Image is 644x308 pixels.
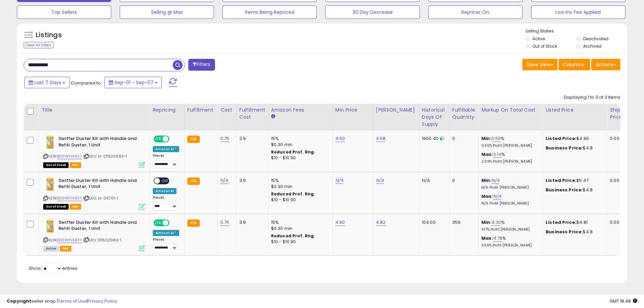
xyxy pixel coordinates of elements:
b: Min: [481,219,492,226]
p: 0.65% Profit [PERSON_NAME] [481,143,538,148]
a: N/A [335,177,343,184]
p: 2.09% Profit [PERSON_NAME] [481,159,538,164]
label: Archived [583,43,601,49]
a: B00WFVHDIY [57,153,82,159]
a: 4.82 [376,219,386,226]
span: Sep-01 - Sep-07 [115,79,153,86]
div: Min Price [335,106,370,114]
div: $0.30 min [271,226,327,232]
b: Reduced Prof. Rng. [271,191,315,197]
b: Swiffer Duster Kit with Handle and Refill Duster, 1 Unit [58,136,141,150]
a: 4.35 [492,219,501,226]
b: Reduced Prof. Rng. [271,233,315,239]
div: Fulfillable Quantity [452,106,476,121]
strong: Copyright [7,298,31,304]
a: 4.68 [376,135,386,142]
div: 3.9 [239,177,263,184]
button: Repricer On [428,5,523,19]
span: OFF [160,178,171,184]
div: $4.8 [546,145,602,151]
div: $0.30 min [271,142,327,148]
div: $10 - $10.90 [271,155,327,161]
small: FBA [187,177,200,185]
span: All listings that are currently out of stock and unavailable for purchase on Amazon [43,162,69,168]
div: 104.00 [422,219,444,226]
a: 0.66 [492,135,501,142]
div: [PERSON_NAME] [376,106,416,114]
div: % [481,235,538,248]
div: % [481,151,538,164]
span: ON [154,220,163,226]
b: Business Price: [546,187,583,193]
div: Fulfillment [187,106,215,114]
span: All listings currently available for purchase on Amazon [43,246,59,252]
b: Min: [481,135,492,142]
b: Business Price: [546,229,583,235]
p: Listing States: [526,28,627,34]
b: Reduced Prof. Rng. [271,149,315,155]
span: | SKU: DT602983-1 [83,237,121,243]
div: Ship Price [610,106,623,121]
b: Listed Price: [546,135,576,142]
span: Show: entries [29,265,77,271]
div: Amazon AI * [153,146,179,152]
div: $4.81 [546,219,602,226]
span: FBA [70,204,81,210]
div: 15% [271,136,327,142]
div: 15% [271,219,327,226]
div: Cost [220,106,234,114]
span: Compared to: [71,80,102,86]
div: Historical Days Of Supply [422,106,447,128]
button: Columns [558,59,590,70]
label: Active [532,36,545,42]
button: Sep-01 - Sep-07 [104,77,162,88]
a: 4.80 [335,219,345,226]
div: N/A [422,177,444,184]
p: N/A Profit [PERSON_NAME] [481,201,538,206]
b: Swiffer Duster Kit with Handle and Refill Duster, 1 Unit [58,177,141,192]
div: Amazon Fees [271,106,330,114]
div: Fulfillment Cost [239,106,265,121]
div: 1900.40 [422,136,444,142]
span: OFF [168,220,179,226]
div: % [481,219,538,232]
p: 4.17% Profit [PERSON_NAME] [481,227,538,232]
img: 41bakkXtdaL._SL40_.jpg [43,177,57,191]
b: Min: [481,177,492,184]
button: 30 Day Decrease [325,5,420,19]
span: FBA [70,162,81,168]
div: 15% [271,177,327,184]
div: Listed Price [546,106,604,114]
a: 4.78 [493,235,503,242]
div: 1159 [452,219,473,226]
label: Deactivated [583,36,609,42]
div: 0.00 [610,177,621,184]
label: Out of Stock [532,43,557,49]
span: FBA [60,246,71,252]
b: Listed Price: [546,177,576,184]
div: $4.8 [546,187,602,193]
span: 2025-09-15 18:48 GMT [610,298,637,304]
small: FBA [187,136,200,143]
button: Last 7 Days [24,77,70,88]
span: ON [154,136,163,142]
th: The percentage added to the cost of goods (COGS) that forms the calculator for Min & Max prices. [479,104,543,131]
b: Business Price: [546,145,583,151]
div: 0 [452,136,473,142]
p: 4.56% Profit [PERSON_NAME] [481,243,538,248]
img: 41bakkXtdaL._SL40_.jpg [43,219,57,233]
div: Clear All Filters [24,42,54,48]
b: Max: [481,151,493,158]
div: Amazon AI * [153,230,179,236]
div: 0.00 [610,219,621,226]
div: Amazon AI [153,188,176,194]
a: B00WFVHDIY [57,237,82,243]
div: $0.30 min [271,184,327,190]
a: N/A [376,177,384,184]
div: $5.47 [546,177,602,184]
div: $4.90 [546,136,602,142]
span: | SKU: sl-06701-1 [83,195,118,201]
div: % [481,136,538,148]
a: Terms of Use [58,298,87,304]
div: seller snap | | [7,298,117,305]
